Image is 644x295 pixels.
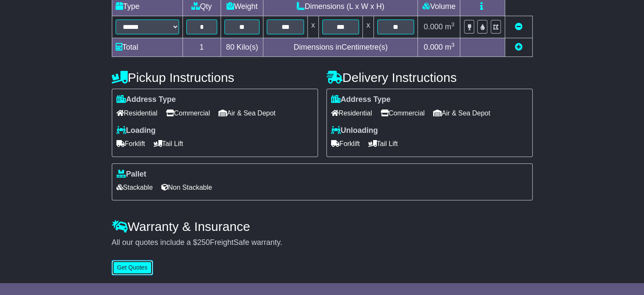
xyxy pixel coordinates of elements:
[112,70,318,84] h4: Pickup Instructions
[433,107,490,120] span: Air & Sea Depot
[116,170,146,179] label: Pallet
[166,107,210,120] span: Commercial
[331,95,391,104] label: Address Type
[331,107,372,120] span: Residential
[182,38,221,57] td: 1
[368,137,398,150] span: Tail Lift
[221,38,263,57] td: Kilo(s)
[331,126,378,135] label: Unloading
[451,21,455,28] sup: 3
[112,38,182,57] td: Total
[307,16,318,38] td: x
[116,95,176,104] label: Address Type
[451,42,455,48] sup: 3
[445,22,455,31] span: m
[515,43,522,51] a: Add new item
[424,43,443,51] span: 0.000
[116,126,156,135] label: Loading
[263,38,418,57] td: Dimensions in Centimetre(s)
[218,107,276,120] span: Air & Sea Depot
[161,181,212,194] span: Non Stackable
[326,70,533,84] h4: Delivery Instructions
[116,137,145,150] span: Forklift
[112,238,533,247] div: All our quotes include a $ FreightSafe warranty.
[116,107,158,120] span: Residential
[331,137,360,150] span: Forklift
[445,43,455,51] span: m
[154,137,183,150] span: Tail Lift
[363,16,374,38] td: x
[112,260,153,275] button: Get Quotes
[226,43,235,51] span: 80
[515,22,522,31] a: Remove this item
[116,181,153,194] span: Stackable
[197,238,210,247] span: 250
[424,22,443,31] span: 0.000
[112,219,533,233] h4: Warranty & Insurance
[381,107,425,120] span: Commercial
